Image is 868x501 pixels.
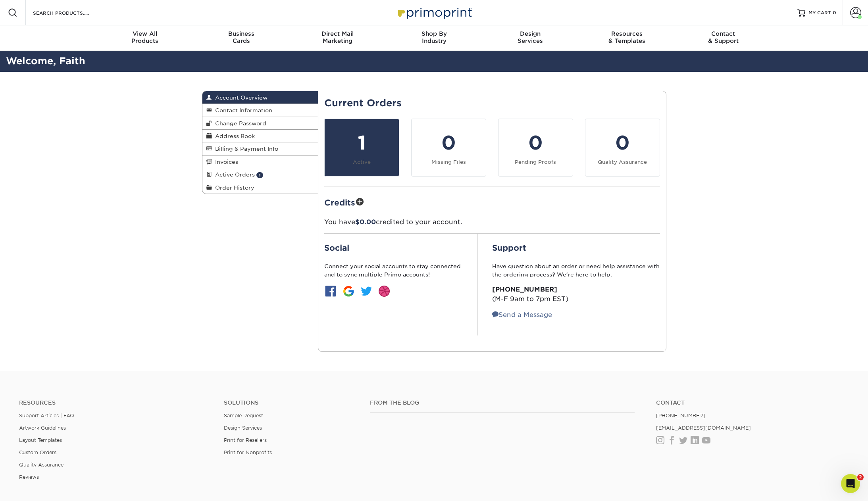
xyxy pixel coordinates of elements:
[416,129,481,157] div: 0
[675,30,772,37] span: Contact
[19,449,56,455] a: Custom Orders
[324,285,337,298] img: btn-facebook.jpg
[97,30,193,37] span: View All
[492,286,557,293] strong: [PHONE_NUMBER]
[202,117,318,130] a: Change Password
[411,119,486,177] a: 0 Missing Files
[289,30,386,44] div: Marketing
[19,399,212,406] h4: Resources
[342,285,355,298] img: btn-google.jpg
[590,129,655,157] div: 0
[841,474,860,493] iframe: Intercom live chat
[212,159,238,165] span: Invoices
[224,425,262,431] a: Design Services
[378,285,391,298] img: btn-dribbble.jpg
[833,10,836,15] span: 0
[656,399,849,406] a: Contact
[498,119,573,177] a: 0 Pending Proofs
[212,133,255,139] span: Address Book
[324,98,660,109] h2: Current Orders
[224,413,263,418] a: Sample Request
[492,243,660,253] h2: Support
[224,399,358,406] h4: Solutions
[324,119,399,177] a: 1 Active
[579,25,675,51] a: Resources& Templates
[675,30,772,44] div: & Support
[324,196,660,208] h2: Credits
[360,285,373,298] img: btn-twitter.jpg
[857,474,864,480] span: 2
[675,25,772,51] a: Contact& Support
[492,285,660,304] p: (M-F 9am to 7pm EST)
[97,30,193,44] div: Products
[324,243,463,253] h2: Social
[431,159,466,165] small: Missing Files
[386,30,482,37] span: Shop By
[32,8,110,17] input: SEARCH PRODUCTS.....
[212,94,268,101] span: Account Overview
[224,449,272,455] a: Print for Nonprofits
[202,155,318,168] a: Invoices
[19,462,64,468] a: Quality Assurance
[656,413,705,418] a: [PHONE_NUMBER]
[289,30,386,37] span: Direct Mail
[97,25,193,51] a: View AllProducts
[289,25,386,51] a: Direct MailMarketing
[329,129,394,157] div: 1
[395,4,474,21] img: Primoprint
[492,311,552,319] a: Send a Message
[353,159,371,165] small: Active
[202,91,318,104] a: Account Overview
[212,171,255,178] span: Active Orders
[19,413,74,418] a: Support Articles | FAQ
[386,30,482,44] div: Industry
[224,437,267,443] a: Print for Resellers
[202,181,318,194] a: Order History
[212,146,278,152] span: Billing & Payment Info
[256,172,263,178] span: 1
[585,119,660,177] a: 0 Quality Assurance
[515,159,556,165] small: Pending Proofs
[193,25,289,51] a: BusinessCards
[482,30,579,44] div: Services
[656,425,751,431] a: [EMAIL_ADDRESS][DOMAIN_NAME]
[202,168,318,181] a: Active Orders 1
[212,107,272,113] span: Contact Information
[324,217,660,227] p: You have credited to your account.
[212,184,254,191] span: Order History
[482,30,579,37] span: Design
[579,30,675,44] div: & Templates
[19,474,39,480] a: Reviews
[19,425,66,431] a: Artwork Guidelines
[386,25,482,51] a: Shop ByIndustry
[482,25,579,51] a: DesignServices
[2,477,67,498] iframe: Google Customer Reviews
[355,218,376,226] span: $0.00
[202,130,318,142] a: Address Book
[19,437,62,443] a: Layout Templates
[212,120,266,127] span: Change Password
[503,129,568,157] div: 0
[370,399,635,406] h4: From the Blog
[598,159,647,165] small: Quality Assurance
[202,104,318,117] a: Contact Information
[324,262,463,278] p: Connect your social accounts to stay connected and to sync multiple Primo accounts!
[202,142,318,155] a: Billing & Payment Info
[193,30,289,44] div: Cards
[492,262,660,278] p: Have question about an order or need help assistance with the ordering process? We’re here to help:
[579,30,675,37] span: Resources
[808,10,831,16] span: MY CART
[193,30,289,37] span: Business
